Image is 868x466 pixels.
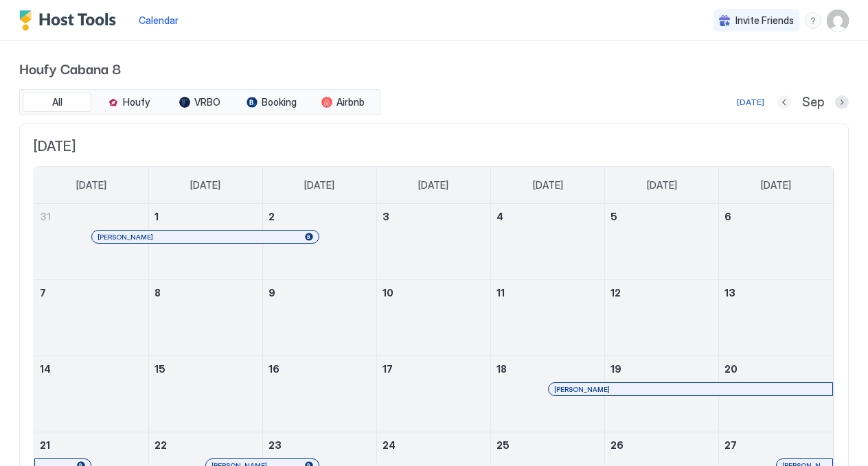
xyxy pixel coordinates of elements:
a: September 12, 2025 [605,280,718,305]
a: September 2, 2025 [263,204,376,229]
a: Tuesday [290,167,348,204]
a: Friday [633,167,691,204]
span: 20 [724,363,738,375]
span: 9 [269,287,275,299]
span: 4 [496,211,503,222]
span: All [52,96,62,108]
a: September 19, 2025 [605,356,718,382]
td: September 6, 2025 [719,204,833,280]
span: [DATE] [761,179,791,191]
td: August 31, 2025 [34,204,148,280]
a: September 8, 2025 [149,280,262,305]
td: September 17, 2025 [376,356,490,432]
span: 17 [382,363,393,375]
a: September 11, 2025 [491,280,604,305]
a: September 3, 2025 [377,204,490,229]
button: VRBO [165,93,234,112]
button: Houfy [94,93,163,112]
a: August 31, 2025 [34,204,148,229]
span: Houfy Cabana 8 [19,58,849,78]
span: 16 [269,363,279,375]
td: September 5, 2025 [605,204,719,280]
span: 24 [382,439,396,451]
span: VRBO [194,96,220,108]
button: Airbnb [308,93,377,112]
span: 31 [40,211,51,222]
a: September 1, 2025 [149,204,262,229]
div: [DATE] [737,96,764,108]
a: September 4, 2025 [491,204,604,229]
a: September 7, 2025 [34,280,148,305]
td: September 2, 2025 [262,204,376,280]
div: [PERSON_NAME] [98,233,313,242]
span: 18 [496,363,507,375]
button: Next month [835,95,849,109]
span: [DATE] [304,179,334,191]
span: Sep [802,95,824,110]
span: 22 [155,439,167,451]
span: [DATE] [76,179,106,191]
span: 27 [724,439,737,451]
span: 6 [724,211,731,222]
span: 1 [155,211,159,222]
td: September 3, 2025 [376,204,490,280]
a: Calendar [139,13,179,27]
td: September 7, 2025 [34,280,148,356]
span: [DATE] [647,179,677,191]
td: September 14, 2025 [34,356,148,432]
span: [DATE] [418,179,448,191]
div: menu [805,12,821,29]
a: September 14, 2025 [34,356,148,382]
span: [PERSON_NAME] [98,233,153,242]
div: [PERSON_NAME] [554,385,827,394]
a: Saturday [747,167,805,204]
span: Calendar [139,14,179,26]
span: 21 [40,439,50,451]
td: September 10, 2025 [376,280,490,356]
span: 3 [382,211,389,222]
td: September 11, 2025 [491,280,605,356]
a: September 26, 2025 [605,432,718,458]
span: 19 [610,363,621,375]
a: September 25, 2025 [491,432,604,458]
span: 25 [496,439,510,451]
button: Booking [237,93,306,112]
a: September 17, 2025 [377,356,490,382]
a: September 6, 2025 [719,204,833,229]
a: September 10, 2025 [377,280,490,305]
a: Wednesday [404,167,462,204]
span: 12 [610,287,621,299]
button: All [23,93,91,112]
a: September 5, 2025 [605,204,718,229]
td: September 8, 2025 [148,280,262,356]
a: September 23, 2025 [263,432,376,458]
a: September 15, 2025 [149,356,262,382]
a: September 18, 2025 [491,356,604,382]
span: 26 [610,439,624,451]
span: [DATE] [190,179,220,191]
a: September 22, 2025 [149,432,262,458]
span: Airbnb [336,96,365,108]
div: User profile [827,10,849,32]
td: September 19, 2025 [605,356,719,432]
a: September 27, 2025 [719,432,833,458]
a: Host Tools Logo [19,10,122,31]
span: 13 [724,287,735,299]
span: 8 [155,287,161,299]
span: 23 [269,439,282,451]
span: 10 [382,287,393,299]
a: September 21, 2025 [34,432,148,458]
td: September 9, 2025 [262,280,376,356]
td: September 4, 2025 [491,204,605,280]
span: Invite Friends [735,14,794,27]
a: September 20, 2025 [719,356,833,382]
td: September 1, 2025 [148,204,262,280]
a: Monday [176,167,234,204]
span: Houfy [123,96,150,108]
a: September 9, 2025 [263,280,376,305]
span: 11 [496,287,505,299]
button: [DATE] [735,94,766,110]
td: September 12, 2025 [605,280,719,356]
span: 2 [269,211,275,222]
